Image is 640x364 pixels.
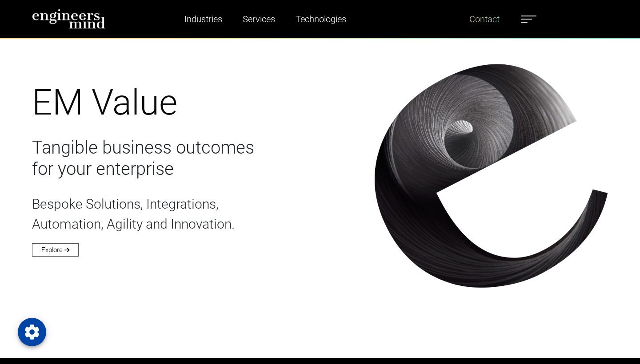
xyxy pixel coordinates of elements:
p: Bespoke Solutions, Integrations, Automation, Agility and Innovation. [32,194,364,234]
img: intro-img [374,63,608,288]
a: Contact [466,9,503,29]
a: Services [239,9,279,29]
a: Industries [181,9,226,29]
h3: Tangible business outcomes for your enterprise [32,137,364,180]
span: EM Value [32,82,177,123]
a: Explore [32,243,79,257]
a: Technologies [292,9,350,29]
img: logo [32,9,105,29]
